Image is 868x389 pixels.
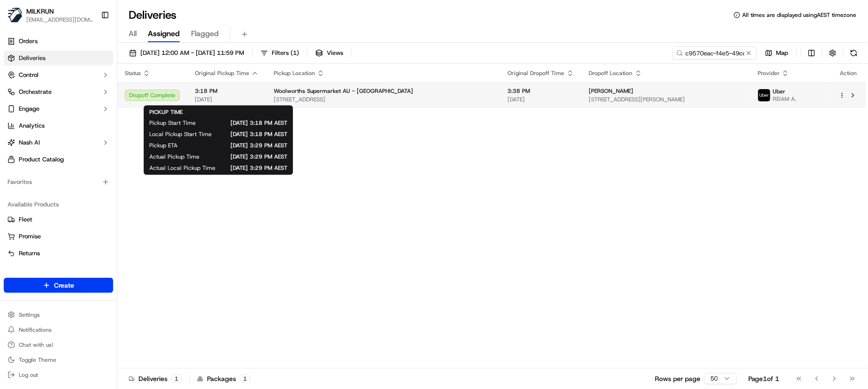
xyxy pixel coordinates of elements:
[19,215,32,224] span: Fleet
[19,155,64,164] span: Product Catalog
[742,11,857,19] span: All times are displayed using AEST timezone
[4,197,113,212] div: Available Products
[149,108,183,116] span: PICKUP TIME
[508,69,565,77] span: Original Dropoff Time
[8,249,109,258] a: Returns
[589,69,633,77] span: Dropoff Location
[19,37,38,46] span: Orders
[8,232,109,241] a: Promise
[195,87,259,95] span: 3:18 PM
[19,122,45,130] span: Analytics
[19,138,40,147] span: Nash AI
[26,7,54,16] button: MILKRUN
[19,356,56,364] span: Toggle Theme
[4,323,113,336] button: Notifications
[773,95,796,103] span: REIAM A.
[19,54,46,62] span: Deliveries
[4,212,113,227] button: Fleet
[149,131,212,138] span: Local Pickup Start Time
[191,28,219,39] span: Flagged
[54,281,74,290] span: Create
[149,153,200,161] span: Actual Pickup Time
[4,68,113,83] button: Control
[4,101,113,116] button: Engage
[274,96,493,103] span: [STREET_ADDRESS]
[274,69,315,77] span: Pickup Location
[847,46,860,60] button: Refresh
[4,152,113,167] a: Product Catalog
[256,46,303,60] button: Filters(1)
[4,84,113,99] button: Orchestrate
[4,278,113,293] button: Create
[19,371,38,379] span: Log out
[19,249,40,258] span: Returns
[26,16,93,23] button: [EMAIL_ADDRESS][DOMAIN_NAME]
[272,49,299,57] span: Filters
[4,4,97,26] button: MILKRUNMILKRUN[EMAIL_ADDRESS][DOMAIN_NAME]
[149,120,196,127] span: Pickup Start Time
[125,46,248,60] button: [DATE] 12:00 AM - [DATE] 11:59 PM
[4,175,113,190] div: Favorites
[311,46,347,60] button: Views
[4,338,113,351] button: Chat with us!
[4,229,113,244] button: Promise
[673,46,757,60] input: Type to search
[129,374,182,383] div: Deliveries
[211,120,287,127] span: [DATE] 3:18 PM AEST
[149,165,215,172] span: Actual Local Pickup Time
[227,131,287,138] span: [DATE] 3:18 PM AEST
[508,87,574,95] span: 3:38 PM
[140,49,244,57] span: [DATE] 12:00 AM - [DATE] 11:59 PM
[4,246,113,261] button: Returns
[655,374,700,383] p: Rows per page
[240,374,250,383] div: 1
[758,69,780,77] span: Provider
[839,69,859,77] div: Action
[197,374,250,383] div: Packages
[8,215,109,224] a: Fleet
[19,71,38,79] span: Control
[230,165,287,172] span: [DATE] 3:29 PM AEST
[4,353,113,366] button: Toggle Theme
[4,34,113,49] a: Orders
[508,96,574,103] span: [DATE]
[4,118,113,133] a: Analytics
[19,326,52,334] span: Notifications
[149,142,177,150] span: Pickup ETA
[4,51,113,66] a: Deliveries
[761,46,793,60] button: Map
[192,142,287,150] span: [DATE] 3:29 PM AEST
[125,69,141,77] span: Status
[776,49,789,57] span: Map
[4,135,113,150] button: Nash AI
[215,153,287,161] span: [DATE] 3:29 PM AEST
[274,87,413,95] span: Woolworths Supermarket AU - [GEOGRAPHIC_DATA]
[19,311,40,319] span: Settings
[171,374,182,383] div: 1
[19,88,52,96] span: Orchestrate
[19,105,39,113] span: Engage
[129,8,177,23] h1: Deliveries
[291,49,299,57] span: ( 1 )
[589,87,634,95] span: [PERSON_NAME]
[773,88,785,95] span: Uber
[195,96,259,103] span: [DATE]
[4,308,113,321] button: Settings
[758,89,770,101] img: uber-new-logo.jpeg
[748,374,780,383] div: Page 1 of 1
[8,8,23,23] img: MILKRUN
[4,368,113,381] button: Log out
[148,28,180,39] span: Assigned
[195,69,249,77] span: Original Pickup Time
[19,341,53,349] span: Chat with us!
[19,232,41,241] span: Promise
[589,96,743,103] span: [STREET_ADDRESS][PERSON_NAME]
[129,28,137,39] span: All
[327,49,343,57] span: Views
